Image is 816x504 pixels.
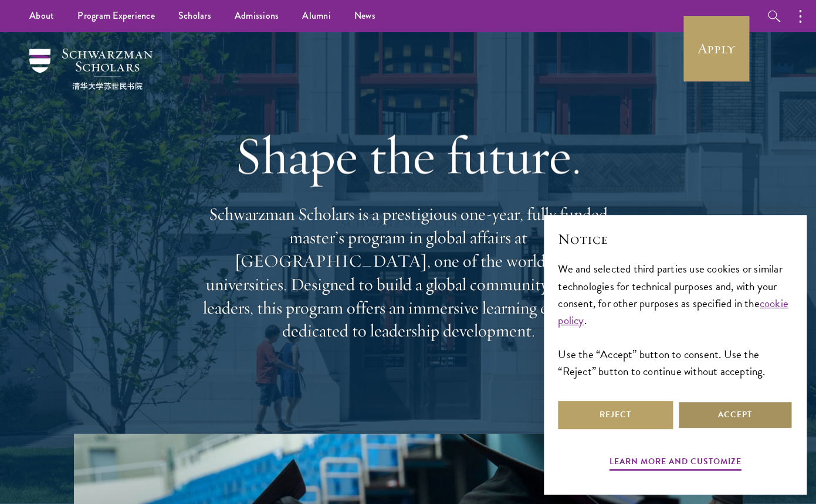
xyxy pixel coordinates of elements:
[678,401,793,429] button: Accept
[558,295,788,329] a: cookie policy
[197,203,619,343] p: Schwarzman Scholars is a prestigious one-year, fully funded master’s program in global affairs at...
[683,16,749,81] a: Apply
[558,401,673,429] button: Reject
[558,229,793,249] h2: Notice
[610,454,741,472] button: Learn more and customize
[197,122,619,188] h1: Shape the future.
[558,260,793,379] div: We and selected third parties use cookies or similar technologies for technical purposes and, wit...
[29,49,153,90] img: Schwarzman Scholars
